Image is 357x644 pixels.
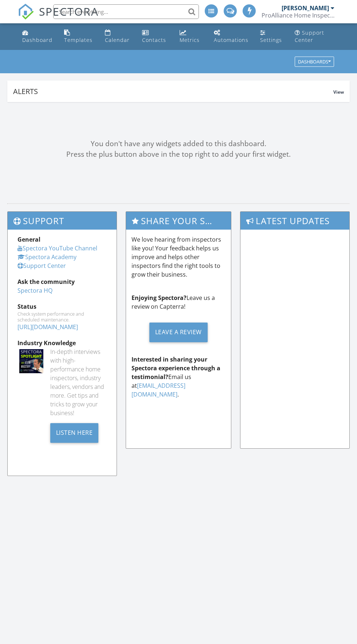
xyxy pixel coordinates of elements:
a: Calendar [102,26,133,47]
a: Contacts [139,26,171,47]
img: Spectoraspolightmain [19,349,43,373]
div: Contacts [142,36,166,43]
a: [URL][DOMAIN_NAME] [17,323,78,331]
a: Dashboard [19,26,55,47]
span: View [333,89,344,95]
div: Support Center [295,29,324,43]
div: Listen Here [50,423,99,443]
div: ProAlliance Home Inspections [262,12,334,19]
strong: Enjoying Spectora? [132,294,187,302]
div: Metrics [180,36,200,43]
p: Leave us a review on Capterra! [132,293,225,311]
div: Ask the community [17,277,107,286]
a: Support Center [17,262,66,270]
strong: Interested in sharing your Spectora experience through a testimonial? [132,355,220,381]
div: Press the plus button above in the top right to add your first widget. [7,149,350,160]
a: [EMAIL_ADDRESS][DOMAIN_NAME] [132,382,185,398]
h3: Share Your Spectora Experience [126,212,231,230]
div: Status [17,302,107,311]
div: Alerts [13,86,333,96]
div: [PERSON_NAME] [282,4,329,12]
p: Email us at . [132,355,225,399]
div: Leave a Review [149,323,208,342]
div: Dashboard [22,36,52,43]
a: Spectora HQ [17,286,52,294]
img: The Best Home Inspection Software - Spectora [18,4,34,20]
div: Templates [64,36,93,43]
a: SPECTORA [18,10,99,25]
a: Templates [61,26,96,47]
span: SPECTORA [39,4,99,19]
div: In-depth interviews with high-performance home inspectors, industry leaders, vendors and more. Ge... [50,347,107,417]
a: Settings [257,26,286,47]
a: Listen Here [50,428,99,436]
div: Calendar [105,36,130,43]
a: Spectora Academy [17,253,76,261]
div: Industry Knowledge [17,339,107,347]
a: Spectora YouTube Channel [17,244,97,252]
a: Support Center [292,26,338,47]
strong: General [17,235,40,243]
input: Search everything... [53,4,199,19]
a: Leave a Review [132,317,225,348]
div: You don't have any widgets added to this dashboard. [7,138,350,149]
div: Check system performance and scheduled maintenance. [17,311,107,323]
h3: Support [8,212,117,230]
div: Automations [214,36,248,43]
div: Settings [260,36,282,43]
div: Dashboards [298,59,331,65]
a: Automations (Basic) [211,26,251,47]
button: Dashboards [295,57,334,67]
a: Metrics [177,26,205,47]
p: We love hearing from inspectors like you! Your feedback helps us improve and helps other inspecto... [132,235,225,279]
h3: Latest Updates [240,212,349,230]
